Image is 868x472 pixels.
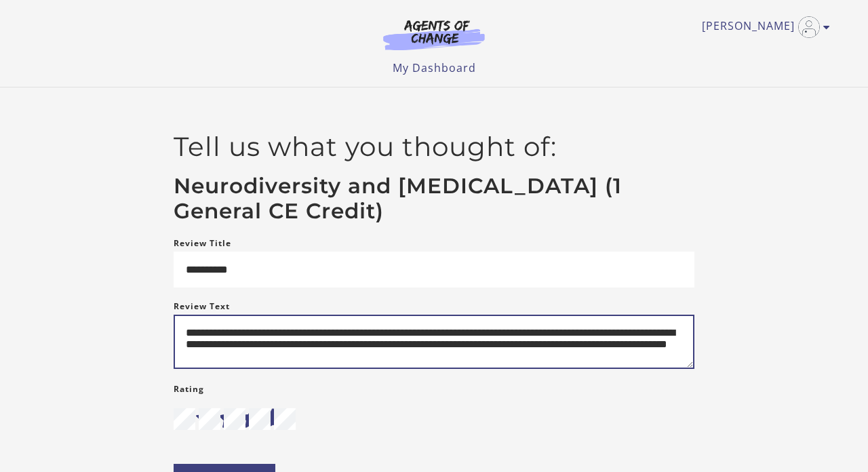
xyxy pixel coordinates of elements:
[262,408,284,430] i: star
[174,298,230,315] label: Review Text
[174,131,694,163] h2: Tell us what you thought of:
[174,383,204,395] span: Rating
[174,408,195,430] i: star
[274,408,296,430] input: 5
[174,408,195,430] input: 1
[174,235,231,252] label: Review Title
[199,408,220,430] input: 2
[197,408,218,430] i: star
[369,19,499,50] img: Agents of Change Logo
[224,408,245,430] input: 3
[393,60,476,75] a: My Dashboard
[174,174,694,224] h3: Neurodiversity and [MEDICAL_DATA] (1 General CE Credit)
[249,408,271,430] input: 4
[702,16,823,38] a: Toggle menu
